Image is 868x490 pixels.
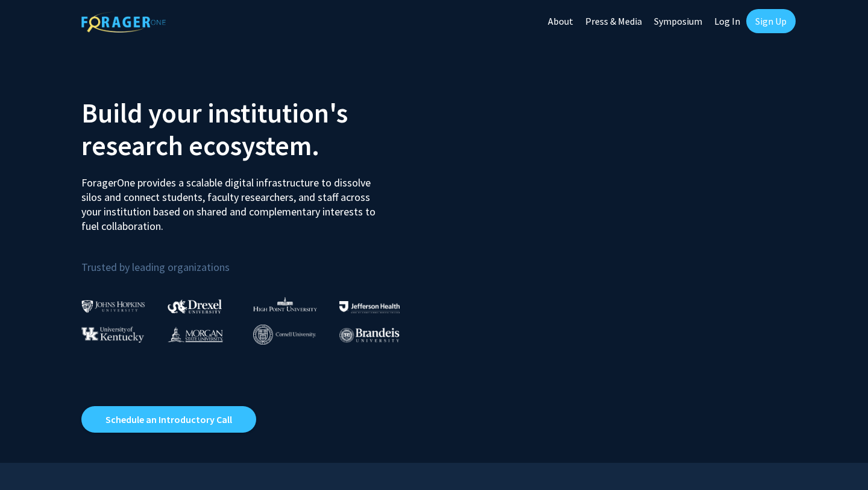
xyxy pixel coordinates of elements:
img: University of Kentucky [81,326,144,343]
img: ForagerOne Logo [81,11,166,33]
img: Drexel University [168,299,222,313]
a: Opens in a new tab [81,406,256,433]
a: Sign Up [746,9,796,33]
p: Trusted by leading organizations [81,243,425,276]
img: Morgan State University [168,326,223,342]
p: ForagerOne provides a scalable digital infrastructure to dissolve silos and connect students, fac... [81,167,384,234]
img: Johns Hopkins University [81,300,145,313]
img: High Point University [253,297,317,311]
img: Brandeis University [339,328,400,343]
img: Thomas Jefferson University [339,301,400,313]
img: Cornell University [253,325,316,345]
h2: Build your institution's research ecosystem. [81,97,425,162]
